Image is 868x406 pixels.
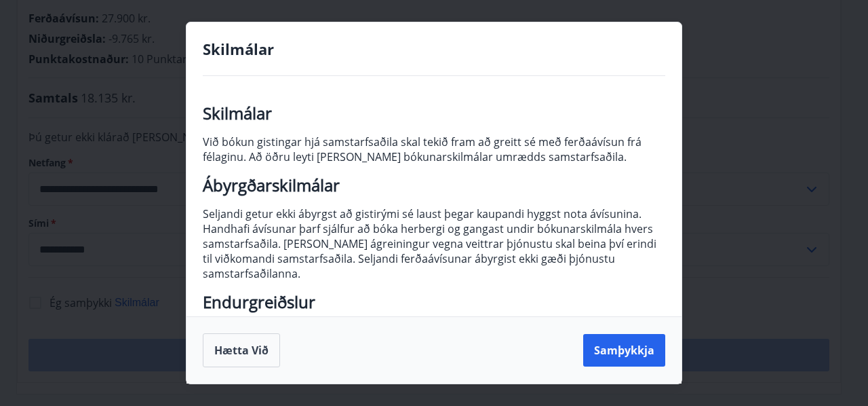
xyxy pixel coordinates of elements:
p: Við bókun gistingar hjá samstarfsaðila skal tekið fram að greitt sé með ferðaávísun frá félaginu.... [203,134,665,164]
p: Seljandi getur ekki ábyrgst að gistirými sé laust þegar kaupandi hyggst nota ávísunina. Handhafi ... [203,206,665,281]
h2: Endurgreiðslur [203,295,665,310]
button: Samþykkja [583,334,665,367]
button: Hætta við [203,333,280,367]
h4: Skilmálar [203,39,665,59]
h2: Ábyrgðarskilmálar [203,178,665,193]
h2: Skilmálar [203,106,665,121]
